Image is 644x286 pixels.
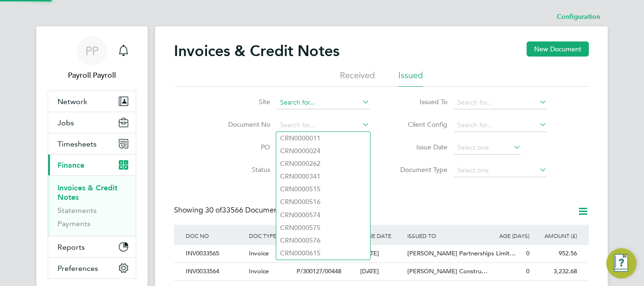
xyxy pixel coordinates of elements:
[297,267,341,275] span: P/300127/00448
[276,157,370,170] li: CRN0000262
[393,143,447,151] label: Issue Date
[183,225,247,246] div: DOC NO
[526,267,529,275] span: 0
[48,258,136,278] button: Preferences
[454,164,547,177] input: Select one
[277,119,370,132] input: Search for...
[526,249,529,257] span: 0
[407,249,516,257] span: [PERSON_NAME] Partnerships Limit…
[58,183,117,202] a: Invoices & Credit Notes
[277,96,370,109] input: Search for...
[48,175,136,236] div: Finance
[276,145,370,157] li: CRN0000024
[532,245,579,262] div: 952.56
[358,263,405,280] div: [DATE]
[174,205,286,215] div: Showing
[216,98,270,106] label: Site
[85,45,99,57] span: PP
[276,170,370,183] li: CRN0000341
[48,70,136,81] span: Payroll Payroll
[393,120,447,129] label: Client Config
[48,133,136,154] button: Timesheets
[340,70,375,87] li: Received
[58,97,87,106] span: Network
[358,245,405,262] div: [DATE]
[58,161,84,170] span: Finance
[276,132,370,145] li: CRN0000011
[276,247,370,260] li: CRN0000615
[407,267,487,275] span: [PERSON_NAME] Constru…
[58,139,97,148] span: Timesheets
[216,120,270,129] label: Document No
[58,206,97,215] a: Statements
[454,141,521,155] input: Select one
[393,98,447,106] label: Issued To
[58,264,98,273] span: Preferences
[48,237,136,257] button: Reports
[183,245,247,262] div: INV0033565
[183,263,247,280] div: INV0033564
[276,183,370,196] li: CRN0000515
[454,119,547,132] input: Search for...
[276,209,370,221] li: CRN0000574
[216,143,270,151] label: PO
[48,91,136,112] button: Network
[398,70,423,87] li: Issued
[606,248,636,278] button: Engage Resource Center
[405,225,484,246] div: ISSUED TO
[205,205,284,215] span: 33566 Documents
[58,118,74,127] span: Jobs
[532,225,579,246] div: AMOUNT (£)
[557,8,600,26] li: Configuration
[393,165,447,174] label: Document Type
[48,36,136,81] a: PPPayroll Payroll
[58,219,91,228] a: Payments
[48,155,136,175] button: Finance
[276,196,370,208] li: CRN0000516
[48,112,136,133] button: Jobs
[249,267,269,275] span: Invoice
[205,205,222,215] span: 30 of
[532,263,579,280] div: 3,232.68
[484,225,532,246] div: AGE (DAYS)
[276,234,370,247] li: CRN0000576
[276,221,370,234] li: CRN0000575
[249,249,269,257] span: Invoice
[247,225,294,246] div: DOC TYPE
[454,96,547,109] input: Search for...
[174,41,339,60] h2: Invoices & Credit Notes
[358,225,405,246] div: ISSUE DATE
[58,243,85,252] span: Reports
[527,41,589,57] button: New Document
[216,165,270,174] label: Status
